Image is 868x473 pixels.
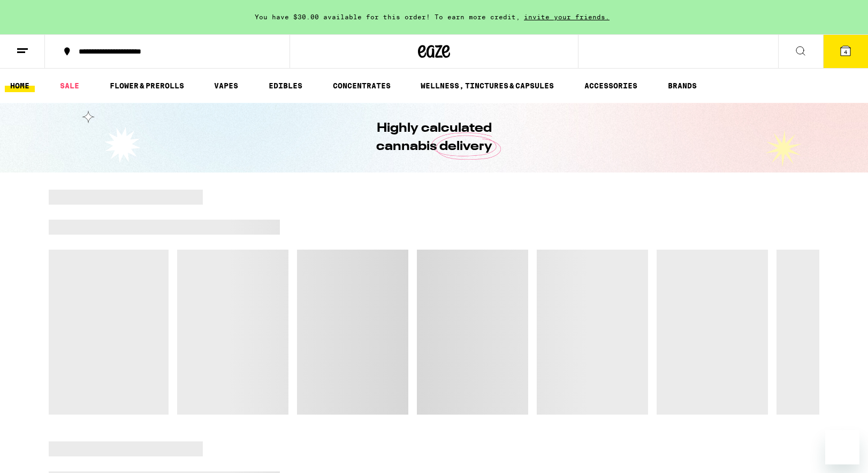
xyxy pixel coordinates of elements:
a: FLOWER & PREROLLS [104,79,189,92]
a: HOME [5,79,35,92]
a: CONCENTRATES [328,79,396,92]
a: ACCESSORIES [579,79,643,92]
span: 4 [844,49,847,55]
a: VAPES [209,79,243,92]
a: EDIBLES [263,79,308,92]
h1: Highly calculated cannabis delivery [346,119,522,156]
iframe: Button to launch messaging window [825,430,859,464]
a: BRANDS [663,79,702,92]
button: 4 [823,35,868,68]
a: WELLNESS, TINCTURES & CAPSULES [415,79,559,92]
span: You have $30.00 available for this order! To earn more credit, [255,13,520,20]
span: invite your friends. [520,13,613,20]
a: SALE [55,79,85,92]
